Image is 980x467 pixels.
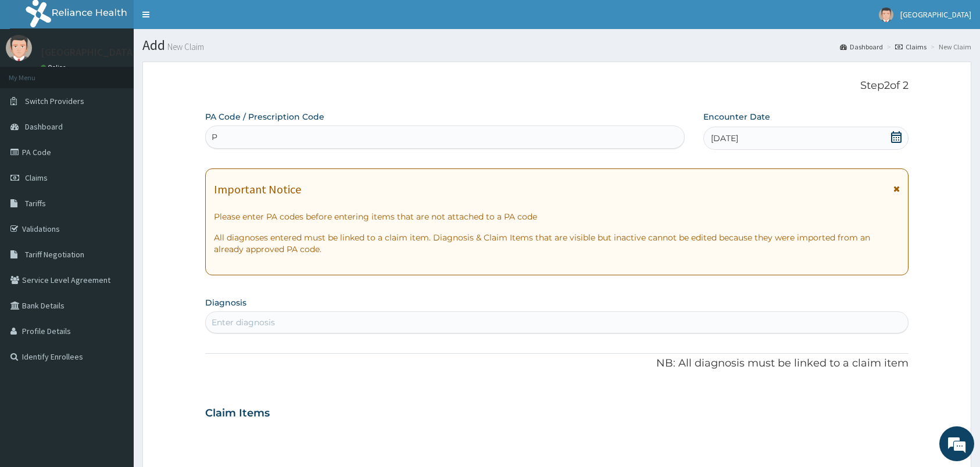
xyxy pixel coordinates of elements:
[41,47,137,58] p: [GEOGRAPHIC_DATA]
[214,183,301,196] h1: Important Notice
[895,42,927,52] a: Claims
[165,42,204,51] small: New Claim
[840,42,883,52] a: Dashboard
[205,407,270,420] h3: Claim Items
[25,121,63,132] span: Dashboard
[703,111,770,123] label: Encounter Date
[205,111,324,123] label: PA Code / Prescription Code
[25,249,84,260] span: Tariff Negotiation
[214,211,900,222] p: Please enter PA codes before entering items that are not attached to a PA code
[25,96,84,106] span: Switch Providers
[711,132,738,144] span: [DATE]
[205,356,909,371] p: NB: All diagnosis must be linked to a claim item
[41,63,69,71] a: Online
[928,42,971,52] li: New Claim
[879,8,893,22] img: User Image
[205,297,246,308] label: Diagnosis
[25,198,46,209] span: Tariffs
[205,80,909,92] p: Step 2 of 2
[212,317,275,328] div: Enter diagnosis
[214,232,900,255] p: All diagnoses entered must be linked to a claim item. Diagnosis & Claim Items that are visible bu...
[142,38,971,53] h1: Add
[900,9,971,20] span: [GEOGRAPHIC_DATA]
[25,173,48,183] span: Claims
[6,35,32,61] img: User Image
